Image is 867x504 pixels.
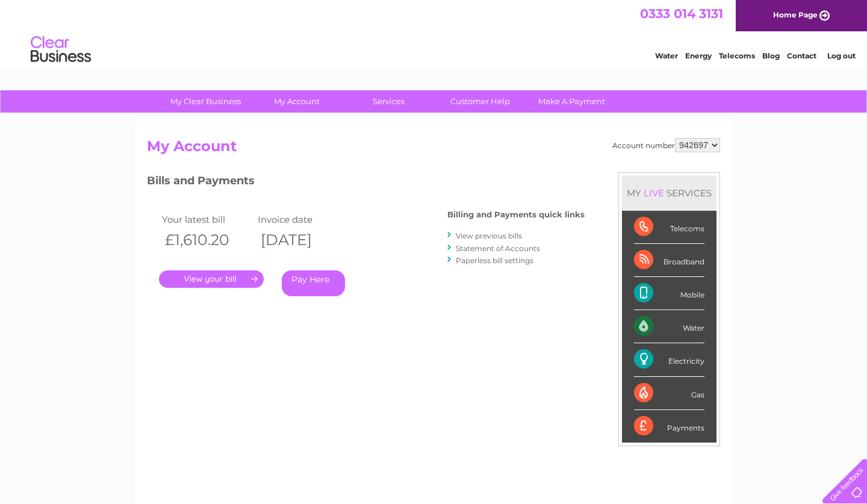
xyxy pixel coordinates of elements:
[827,51,856,60] a: Log out
[159,228,255,252] th: £1,610.20
[147,172,585,193] h3: Bills and Payments
[456,256,533,265] a: Paperless bill settings
[147,138,720,161] h2: My Account
[634,211,704,244] div: Telecoms
[634,410,704,443] div: Payments
[612,138,720,152] div: Account number
[634,310,704,343] div: Water
[640,6,723,21] a: 0333 014 3131
[685,51,712,60] a: Energy
[255,228,350,252] th: [DATE]
[430,90,530,113] a: Customer Help
[339,90,438,113] a: Services
[522,90,621,113] a: Make A Payment
[641,187,667,199] div: LIVE
[456,244,540,253] a: Statement of Accounts
[655,51,678,60] a: Water
[159,270,264,288] a: .
[150,7,719,58] div: Clear Business is a trading name of Verastar Limited (registered in [GEOGRAPHIC_DATA] No. 3667643...
[156,90,255,113] a: My Clear Business
[247,90,347,113] a: My Account
[456,231,522,240] a: View previous bills
[634,343,704,376] div: Electricity
[634,244,704,277] div: Broadband
[634,277,704,310] div: Mobile
[719,51,755,60] a: Telecoms
[255,211,350,228] td: Invoice date
[622,176,716,210] div: MY SERVICES
[634,377,704,410] div: Gas
[30,31,92,68] img: logo.png
[787,51,816,60] a: Contact
[159,211,255,228] td: Your latest bill
[282,270,345,296] a: Pay Here
[447,210,585,219] h4: Billing and Payments quick links
[762,51,780,60] a: Blog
